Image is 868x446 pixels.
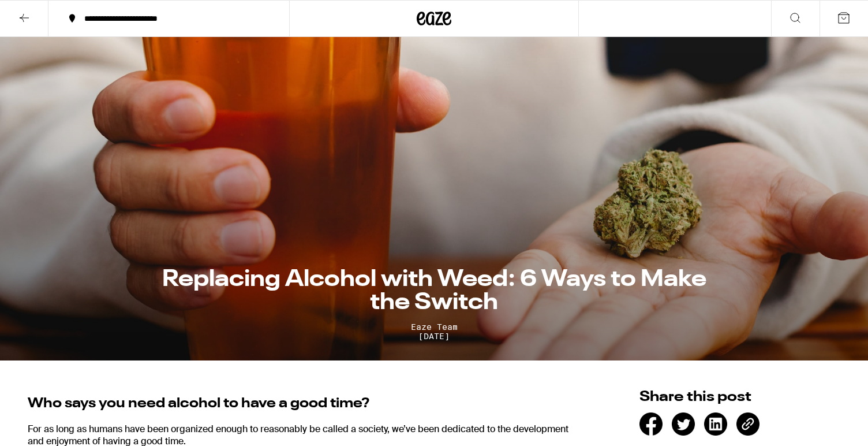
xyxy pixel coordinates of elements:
span: [DATE] [145,332,723,341]
h1: Replacing Alcohol with Weed: 6 Ways to Make the Switch [145,268,723,314]
h2: Share this post [639,390,833,404]
div: [URL][DOMAIN_NAME] [736,412,759,436]
span: Eaze Team [145,322,723,332]
h2: Who says you need alcohol to have a good time? [28,394,570,414]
